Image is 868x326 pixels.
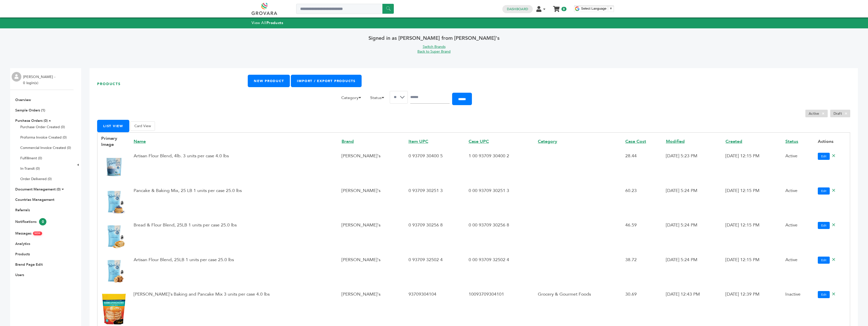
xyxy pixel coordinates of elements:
[662,219,722,254] td: [DATE] 5:24 PM
[553,5,559,10] a: My Cart
[622,254,662,289] td: 38.72
[101,258,127,283] img: No Image
[39,218,46,225] span: 0
[722,254,782,289] td: [DATE] 12:15 PM
[101,223,127,248] img: No Image
[405,185,465,220] td: 0 93709 30251 3
[469,138,489,144] a: Case UPC
[267,20,283,25] strong: Products
[134,138,146,144] a: Name
[20,145,71,150] a: Commercial Invoice Created (0)
[842,110,850,117] span: ×
[465,254,534,289] td: 0 00 93709 32502 4
[20,135,67,140] a: Proforma Invoice Created (0)
[666,138,685,144] a: Modified
[818,153,830,160] a: Edit
[722,150,782,185] td: [DATE] 12:15 PM
[15,187,61,192] a: Document Management (0)
[15,241,30,246] a: Analytics
[818,222,830,229] a: Edit
[20,156,42,161] a: Fulfillment (0)
[338,150,405,185] td: [PERSON_NAME]'s
[818,257,830,264] a: Edit
[830,110,850,117] li: Draft
[368,35,500,42] span: Signed in as [PERSON_NAME] from [PERSON_NAME]'s
[97,132,130,150] th: Primary Image
[130,121,155,131] button: Card View
[20,166,40,171] a: In-Transit (0)
[581,7,607,10] span: Select Language
[625,138,646,144] a: Case Cost
[15,262,43,267] a: Brand Page Edit
[405,150,465,185] td: 0 93709 30400 5
[15,118,48,123] a: Purchase Orders (0)
[662,150,722,185] td: [DATE] 5:23 PM
[581,7,613,10] a: Select Language​
[101,189,127,214] img: No Image
[339,95,367,103] li: Category
[423,44,446,49] a: Switch Brands
[662,185,722,220] td: [DATE] 5:24 PM
[507,7,528,11] a: Dashboard
[338,185,405,220] td: [PERSON_NAME]'s
[725,138,742,144] a: Created
[818,291,830,298] a: Edit
[405,254,465,289] td: 0 93709 32502 4
[15,197,54,202] a: Countries Management
[465,185,534,220] td: 0 00 93709 30251 3
[622,219,662,254] td: 46.59
[15,252,30,257] a: Products
[15,108,45,113] a: Sample Orders (1)
[15,231,42,236] a: MessagesNEW
[342,138,354,144] a: Brand
[405,219,465,254] td: 0 93709 30256 8
[785,138,798,144] a: Status
[538,138,557,144] a: Category
[662,254,722,289] td: [DATE] 5:24 PM
[417,49,451,54] a: Back to Super Brand
[291,75,361,87] a: Import / Export Products
[33,232,42,235] span: NEW
[782,150,814,185] td: Active
[722,185,782,220] td: [DATE] 12:15 PM
[819,110,827,117] span: ×
[410,91,450,104] input: Search
[465,150,534,185] td: 1 00 93709 30400 2
[101,292,127,325] img: No Image
[97,120,129,132] button: List View
[23,74,57,86] li: [PERSON_NAME] - 0 login(s)
[97,75,248,93] h1: Products
[818,187,830,195] a: Edit
[15,273,24,277] a: Users
[296,4,394,14] input: Search a product or brand...
[338,219,405,254] td: [PERSON_NAME]'s
[338,254,405,289] td: [PERSON_NAME]'s
[622,150,662,185] td: 28.44
[248,75,290,87] a: New Product
[782,219,814,254] td: Active
[12,72,21,82] img: profile.png
[622,185,662,220] td: 60.23
[20,125,65,129] a: Purchase Order Created (0)
[609,7,613,10] span: ▼
[130,150,338,185] td: Artisan Flour Blend, 4lb. 3 units per case 4.0 lbs
[15,208,30,213] a: Referrals
[782,254,814,289] td: Active
[20,177,52,181] a: Order Delivered (0)
[252,20,284,25] a: View AllProducts
[561,7,566,11] span: 0
[465,219,534,254] td: 0 00 93709 30256 8
[101,154,127,179] img: No Image
[814,132,850,150] th: Actions
[368,95,390,103] li: Status
[722,219,782,254] td: [DATE] 12:15 PM
[805,110,828,117] li: Active
[15,219,46,224] a: Notifications0
[130,185,338,220] td: Pancake & Baking Mix, 25 LB 1 units per case 25.0 lbs
[782,185,814,220] td: Active
[15,98,31,102] a: Overview
[409,138,428,144] a: Item UPC
[130,254,338,289] td: Artisan Flour Blend, 25LB 1 units per case 25.0 lbs
[130,219,338,254] td: Bread & Flour Blend, 25LB 1 units per case 25.0 lbs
